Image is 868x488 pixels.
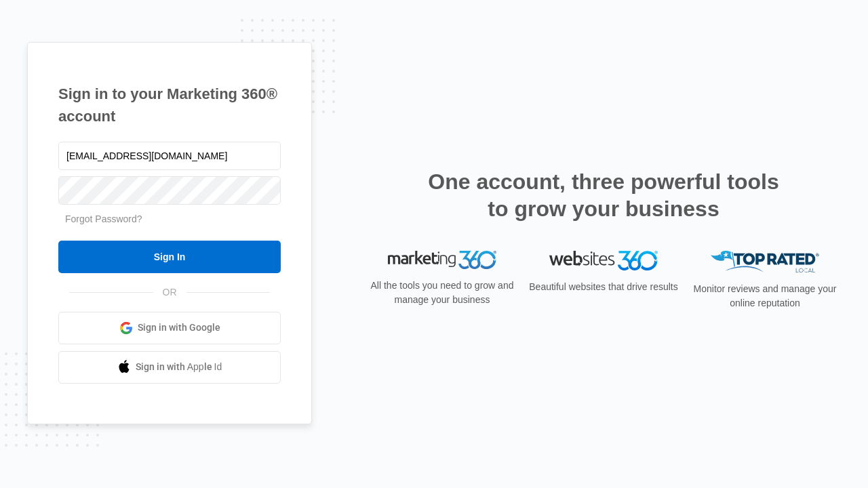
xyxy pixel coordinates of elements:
[424,168,783,222] h2: One account, three powerful tools to grow your business
[153,285,186,300] span: OR
[65,213,142,224] a: Forgot Password?
[58,241,281,273] input: Sign In
[388,251,496,270] img: Marketing 360
[58,142,281,170] input: Email
[711,251,819,273] img: Top Rated Local
[528,280,679,294] p: Beautiful websites that drive results
[138,321,220,335] span: Sign in with Google
[136,360,222,374] span: Sign in with Apple Id
[58,312,281,344] a: Sign in with Google
[366,279,518,307] p: All the tools you need to grow and manage your business
[58,83,281,127] h1: Sign in to your Marketing 360® account
[58,351,281,384] a: Sign in with Apple Id
[549,251,658,270] img: Websites 360
[689,282,841,310] p: Monitor reviews and manage your online reputation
